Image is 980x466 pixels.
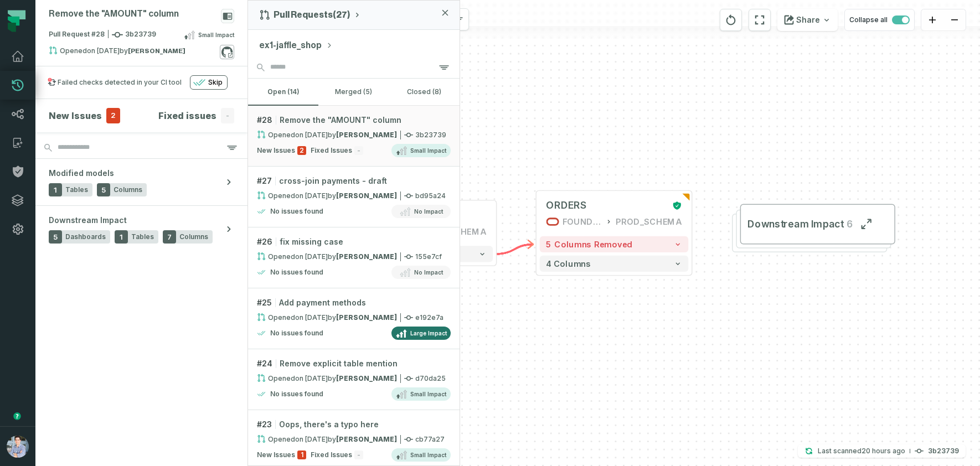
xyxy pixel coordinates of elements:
div: e192e7a [257,313,451,322]
strong: Omri Ildis (flow3d) [336,374,397,382]
a: #28Remove the "AMOUNT" columnOpened[DATE] 2:00:25 PMby[PERSON_NAME]3b23739New Issues2Fixed Issues... [248,106,460,167]
a: #26fix missing caseOpened[DATE] 7:37:28 AMby[PERSON_NAME]155e7cfNo issues foundNo Impact [248,227,460,288]
span: 5 [49,230,62,244]
relative-time: Mar 10, 2025, 2:00 PM PDT [87,46,120,55]
button: Collapse all [844,9,915,31]
relative-time: Jan 3, 2025, 1:15 PM PST [295,313,328,322]
span: Fixed Issues [311,451,352,459]
div: # 27 [257,175,451,187]
button: Pull Requests(27) [259,9,362,20]
relative-time: Jan 5, 2025, 7:37 AM PST [295,252,328,261]
button: Share [777,9,838,31]
span: fix missing case [280,236,343,247]
h4: Fixed issues [158,109,216,122]
span: New Issues [257,146,295,155]
span: 4 columns [546,259,590,269]
button: Last scanned[DATE] 6:11:09 PM3b23739 [798,444,966,458]
span: Small Impact [410,451,446,459]
strong: Barak Fargoun (fargoun) [336,131,397,139]
a: View on github [220,45,234,59]
span: Columns [179,232,208,241]
h4: New Issues [49,109,102,122]
span: Remove the "AMOUNT" column [280,115,401,126]
div: Opened by [257,191,397,200]
h4: No issues found [270,329,323,338]
span: 7 [163,230,176,244]
span: Small Impact [410,390,446,398]
a: #27cross-join payments - draftOpened[DATE] 7:49:33 AMby[PERSON_NAME]bd95a24No issues foundNo Impact [248,167,460,227]
h4: No issues found [270,390,323,398]
h4: No issues found [270,207,323,216]
span: Fixed Issues [311,146,352,155]
strong: Omri Ildis (flow3d) [336,252,397,261]
relative-time: Jan 3, 2025, 12:55 PM PST [295,435,328,443]
span: Oops, there's a typo here [279,419,379,430]
div: Opened by [257,130,397,139]
relative-time: Jan 5, 2025, 7:49 AM PST [295,191,328,200]
button: Downstream Impact5Dashboards1Tables7Columns [35,206,247,252]
button: Downstream Impact6 [740,204,895,244]
div: Opened by [257,374,397,383]
relative-time: Aug 21, 2025, 6:11 PM PDT [862,447,905,455]
span: 2 [106,108,120,123]
button: zoom out [943,9,966,31]
strong: Omri Ildis (flow3d) [336,313,397,322]
span: Tables [131,232,154,241]
button: ex1-jaffle_shop [259,39,333,52]
div: # 25 [257,297,451,308]
button: New Issues2Fixed issues- [49,108,234,123]
span: Small Impact [410,146,446,155]
div: Certified [669,201,682,211]
button: merged (5) [318,79,389,105]
div: 3b23739 [257,130,451,139]
span: Pull Request #28 3b23739 [49,29,156,40]
span: New Issues [257,451,295,459]
strong: Omri Ildis (flow3d) [336,435,397,443]
g: Edge from c8867c613c347eb7857e509391c84b7d to 0dd85c77dd217d0afb16c7d4fb3eff19 [496,244,533,254]
h4: 3b23739 [928,448,959,454]
span: 1 [297,451,306,459]
span: Downstream Impact [747,218,844,230]
button: zoom in [921,9,943,31]
span: No Impact [414,268,443,277]
span: Remove explicit table mention [280,358,398,369]
span: No Impact [414,207,443,216]
div: cb77a27 [257,434,451,444]
a: #25Add payment methodsOpened[DATE] 1:15:22 PMby[PERSON_NAME]e192e7aNo issues foundLarge Impact [248,288,460,349]
button: Skip [190,75,228,90]
div: # 26 [257,236,451,247]
div: # 24 [257,358,451,369]
div: 155e7cf [257,252,451,261]
span: - [354,451,363,459]
span: Tables [65,185,88,194]
span: Modified models [49,168,114,179]
img: avatar of Alon Nafta [7,436,29,458]
a: #24Remove explicit table mentionOpened[DATE] 1:03:02 PMby[PERSON_NAME]d70da25No issues foundSmall... [248,349,460,410]
button: Modified models1Tables5Columns [35,159,247,205]
span: Dashboards [65,232,106,241]
span: 5 [97,183,110,196]
div: Tooltip anchor [12,411,22,421]
div: Opened by [257,434,397,444]
span: - [354,146,363,155]
div: Opened by [257,252,397,261]
div: bd95a24 [257,191,451,200]
relative-time: Mar 10, 2025, 2:00 PM PDT [295,131,328,139]
button: open (14) [248,79,318,105]
span: 5 columns removed [546,240,632,250]
relative-time: Jan 3, 2025, 1:03 PM PST [295,374,328,382]
div: d70da25 [257,374,451,383]
strong: Omri Ildis (flow3d) [336,191,397,200]
div: # 23 [257,419,451,430]
span: 1 [49,183,62,196]
div: FOUNDATIONAL_DB [563,215,602,228]
span: Columns [114,185,142,194]
div: PROD_SCHEMA [420,225,487,237]
span: cross-join payments - draft [279,175,387,187]
div: # 28 [257,115,451,126]
span: 6 [843,218,853,230]
span: Downstream Impact [49,215,127,226]
div: Opened by [49,46,221,59]
div: Opened by [257,313,397,322]
div: PROD_SCHEMA [616,215,682,228]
